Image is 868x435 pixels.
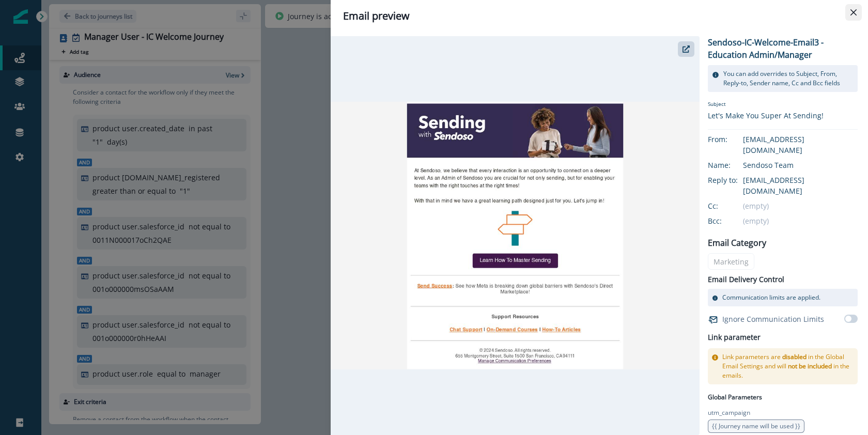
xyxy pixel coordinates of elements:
[708,215,760,226] div: Bcc:
[743,160,858,170] div: Sendoso Team
[722,352,854,380] p: Link parameters are in the Global Email Settings and will in the emails.
[845,4,862,21] button: Close
[331,102,700,369] img: email asset unavailable
[782,352,807,361] span: disabled
[708,408,750,417] p: utm_campaign
[743,215,858,226] div: (empty)
[712,422,800,430] span: {{ Journey name will be used }}
[708,331,761,344] h2: Link parameter
[788,362,832,370] span: not be included
[743,175,858,196] div: [EMAIL_ADDRESS][DOMAIN_NAME]
[723,69,854,88] p: You can add overrides to Subject, From, Reply-to, Sender name, Cc and Bcc fields
[708,134,760,145] div: From:
[708,391,762,402] p: Global Parameters
[708,200,760,211] div: Cc:
[708,175,760,185] div: Reply to:
[743,134,858,156] div: [EMAIL_ADDRESS][DOMAIN_NAME]
[708,100,824,110] p: Subject
[708,110,824,121] div: Let's Make You Super At Sending!
[708,36,858,61] p: Sendoso-IC-Welcome-Email3 - Education Admin/Manager
[708,160,760,170] div: Name:
[743,200,858,211] div: (empty)
[343,8,856,24] div: Email preview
